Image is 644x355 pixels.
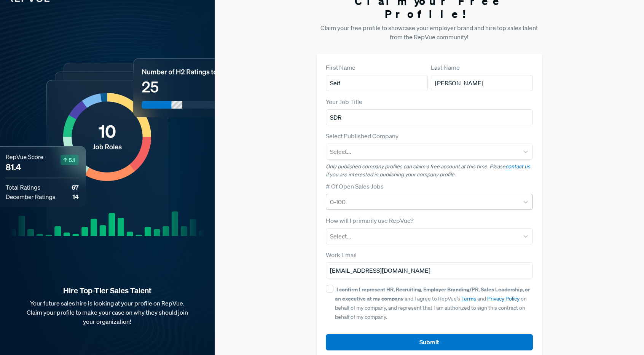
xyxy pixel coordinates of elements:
input: Last Name [431,75,533,91]
a: Terms [461,295,476,302]
label: Your Job Title [326,97,362,106]
input: Title [326,109,533,125]
p: Claim your free profile to showcase your employer brand and hire top sales talent from the RepVue... [317,23,542,42]
strong: Hire Top-Tier Sales Talent [12,286,202,296]
strong: I confirm I represent HR, Recruiting, Employer Branding/PR, Sales Leadership, or an executive at ... [335,286,530,302]
p: Only published company profiles can claim a free account at this time. Please if you are interest... [326,163,533,179]
button: Submit [326,334,533,350]
p: Your future sales hire is looking at your profile on RepVue. Claim your profile to make your case... [12,299,202,326]
input: First Name [326,75,428,91]
span: and I agree to RepVue’s and on behalf of my company, and represent that I am authorized to sign t... [335,286,530,320]
input: Email [326,262,533,278]
label: How will I primarily use RepVue? [326,216,413,225]
label: Last Name [431,63,460,72]
label: # Of Open Sales Jobs [326,182,384,191]
label: Select Published Company [326,131,399,141]
label: First Name [326,63,355,72]
a: contact us [505,163,530,170]
a: Privacy Policy [487,295,520,302]
label: Work Email [326,250,357,259]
